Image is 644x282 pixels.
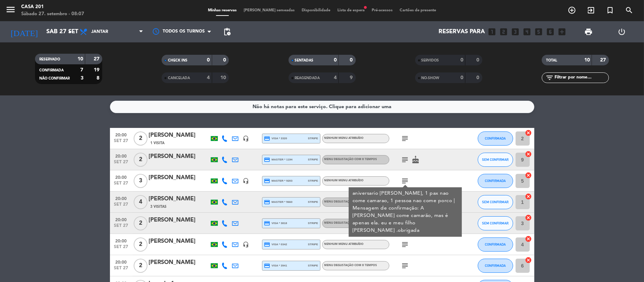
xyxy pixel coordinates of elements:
[546,59,557,62] span: TOTAL
[264,178,271,184] i: credit_card
[21,11,84,18] div: Sábado 27. setembro - 08:07
[324,243,364,246] span: Nenhum menu atribuído
[264,220,287,227] span: visa * 3818
[243,135,249,142] i: headset_mic
[523,27,532,36] i: looks_4
[601,4,620,16] span: Reserva especial
[478,195,513,209] button: SEM CONFIRMAR
[422,59,439,62] span: SERVIDOS
[134,174,147,188] span: 3
[112,194,130,202] span: 20:00
[134,237,147,252] span: 2
[81,76,83,81] strong: 3
[151,204,167,210] span: 3 Visitas
[324,222,377,224] span: Menu degustação com 8 tempos
[584,28,593,36] span: print
[587,6,595,14] i: exit_to_app
[39,77,70,80] span: NÃO CONFIRMAR
[525,193,532,200] i: cancel
[149,173,209,182] div: [PERSON_NAME]
[485,242,506,246] span: CONFIRMADA
[168,59,187,62] span: CHECK INS
[112,152,130,160] span: 20:00
[94,57,101,61] strong: 27
[134,216,147,230] span: 2
[476,75,481,80] strong: 0
[308,200,318,204] span: stripe
[478,131,513,146] button: CONFIRMADA
[151,140,165,146] span: 1 Visita
[243,178,249,184] i: headset_mic
[350,58,354,63] strong: 0
[363,5,367,10] span: fiber_manual_record
[295,76,320,80] span: REAGENDADA
[112,266,130,274] span: set 27
[368,8,396,12] span: Pré-acessos
[295,59,314,62] span: SENTADAS
[264,241,271,248] i: credit_card
[97,76,101,81] strong: 8
[308,263,318,268] span: stripe
[264,135,271,142] i: credit_card
[350,75,354,80] strong: 9
[149,194,209,204] div: [PERSON_NAME]
[240,8,298,12] span: [PERSON_NAME] semeadas
[584,58,590,63] strong: 10
[264,220,271,227] i: credit_card
[39,69,64,72] span: CONFIRMADA
[21,4,84,11] div: Casa 201
[525,151,532,158] i: cancel
[264,241,287,248] span: visa * 0342
[324,264,377,267] span: Menu degustação com 8 tempos
[581,4,601,16] span: WALK IN
[401,262,410,270] i: subject
[324,137,364,140] span: Nenhum menu atribuído
[5,24,43,40] i: [DATE]
[482,200,509,204] span: SEM CONFIRMAR
[625,6,633,14] i: search
[207,75,210,80] strong: 4
[606,6,614,14] i: turned_in_not
[620,4,639,16] span: PESQUISA
[478,259,513,273] button: CONFIRMADA
[66,28,74,36] i: arrow_drop_down
[112,215,130,223] span: 20:00
[396,8,440,12] span: Cartões de presente
[94,67,101,72] strong: 19
[460,75,463,80] strong: 0
[478,153,513,167] button: SEM CONFIRMAR
[112,139,130,147] span: set 27
[488,27,497,36] i: looks_one
[511,27,520,36] i: looks_3
[308,136,318,141] span: stripe
[324,158,377,161] span: Menu degustação com 8 tempos
[77,57,83,61] strong: 10
[352,190,458,234] div: aniversario [PERSON_NAME], 1 pax nao come camarao, 1 pessoa nao come porco | Mensagem de confirma...
[264,157,271,163] i: credit_card
[112,160,130,168] span: set 27
[401,155,410,164] i: subject
[334,8,368,12] span: Lista de espera
[482,158,509,161] span: SEM CONFIRMAR
[568,6,576,14] i: add_circle_outline
[476,58,481,63] strong: 0
[223,28,231,36] span: pending_actions
[220,75,227,80] strong: 10
[324,200,377,203] span: Menu degustação com 8 tempos
[525,214,532,221] i: cancel
[525,257,532,264] i: cancel
[80,67,83,72] strong: 7
[412,155,420,164] i: cake
[264,178,293,184] span: master * 9203
[600,58,607,63] strong: 27
[334,75,337,80] strong: 4
[134,153,147,167] span: 2
[134,131,147,146] span: 2
[112,258,130,266] span: 20:00
[5,4,16,15] i: menu
[149,131,209,140] div: [PERSON_NAME]
[558,27,567,36] i: add_box
[308,178,318,183] span: stripe
[485,264,506,268] span: CONFIRMADA
[112,245,130,253] span: set 27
